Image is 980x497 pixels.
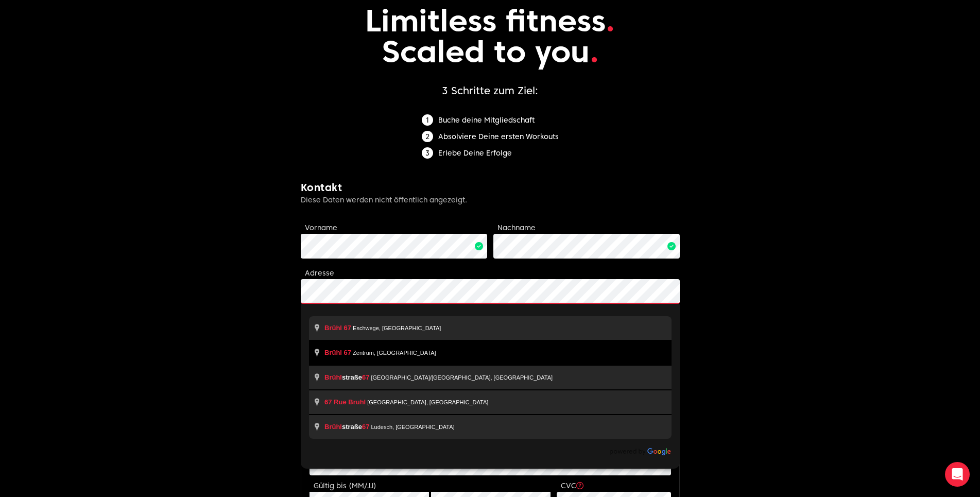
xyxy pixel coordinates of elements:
span: Brühl [324,349,342,356]
p: Diese Daten werden nicht öffentlich angezeigt. [301,195,680,205]
span: 67 [344,349,351,356]
span: . [606,2,615,39]
label: Adresse [305,269,334,277]
span: 67 [344,324,351,332]
label: CVC [561,482,583,490]
span: 67 [362,373,369,381]
span: Brühl [324,373,342,381]
span: [GEOGRAPHIC_DATA], [GEOGRAPHIC_DATA] [367,399,488,405]
span: [GEOGRAPHIC_DATA]/[GEOGRAPHIC_DATA], [GEOGRAPHIC_DATA] [371,374,553,381]
span: Ludesch, [GEOGRAPHIC_DATA] [371,424,454,430]
span: straße [324,423,371,431]
span: straße [324,373,371,381]
label: Gültig bis (MM/JJ) [314,482,376,490]
span: Brühl [324,423,342,431]
span: 67 [362,423,369,431]
li: Absolviere Deine ersten Workouts [422,131,559,142]
h1: 3 Schritte zum Ziel: [301,83,680,98]
div: Open Intercom Messenger [945,462,970,487]
span: Brühl [324,324,342,332]
h2: Kontakt [301,180,680,195]
span: Eschwege, [GEOGRAPHIC_DATA] [353,325,441,331]
li: Buche deine Mitgliedschaft [422,114,559,126]
label: Nachname [497,224,536,232]
span: Rue Bruhl [334,398,366,406]
li: Erlebe Deine Erfolge [422,147,559,159]
label: Vorname [305,224,337,232]
span: . [590,32,599,70]
span: 67 [324,398,332,406]
span: Zentrum, [GEOGRAPHIC_DATA] [353,350,436,356]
